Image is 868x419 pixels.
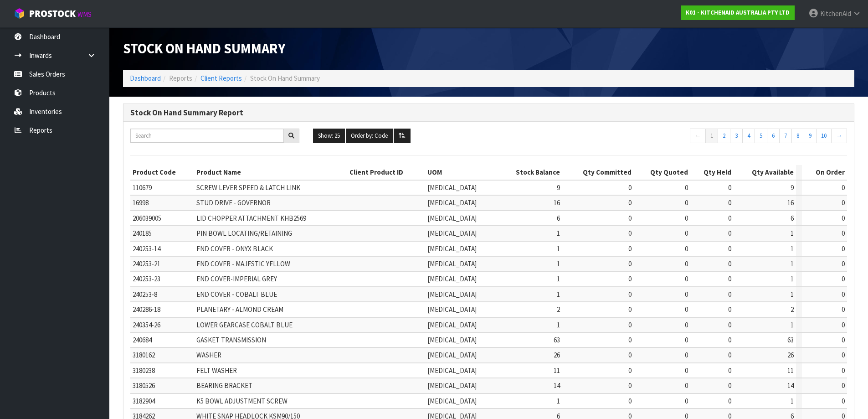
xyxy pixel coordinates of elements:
[427,198,477,207] span: [MEDICAL_DATA]
[791,244,794,253] span: 1
[842,305,845,314] span: 0
[755,129,767,143] a: 5
[685,229,688,238] span: 0
[133,366,155,375] span: 3180238
[628,397,632,405] span: 0
[678,129,847,145] nav: Page navigation
[196,305,283,314] span: PLANETARY - ALMOND CREAM
[130,129,284,143] input: Search
[196,259,290,268] span: END COVER - MAJESTIC YELLOW
[628,290,632,299] span: 0
[427,305,477,314] span: [MEDICAL_DATA]
[133,214,161,222] span: 206039005
[133,397,155,405] span: 3182904
[628,274,632,283] span: 0
[685,259,688,268] span: 0
[705,129,718,143] a: 1
[427,259,477,268] span: [MEDICAL_DATA]
[685,336,688,344] span: 0
[557,321,560,329] span: 1
[791,183,794,192] span: 9
[728,259,731,268] span: 0
[628,305,632,314] span: 0
[685,198,688,207] span: 0
[347,165,425,180] th: Client Product ID
[554,351,560,359] span: 26
[196,214,306,222] span: LID CHOPPER ATTACHMENT KHB2569
[77,10,92,19] small: WMS
[791,214,794,222] span: 6
[554,366,560,375] span: 11
[787,351,794,359] span: 26
[728,351,731,359] span: 0
[557,305,560,314] span: 2
[557,397,560,405] span: 1
[554,198,560,207] span: 16
[728,274,731,283] span: 0
[196,198,271,207] span: STUD DRIVE - GOVERNOR
[196,274,277,283] span: END COVER-IMPERIAL GREY
[427,183,477,192] span: [MEDICAL_DATA]
[196,244,273,253] span: END COVER - ONYX BLACK
[804,129,817,143] a: 9
[133,229,152,238] span: 240185
[196,366,237,375] span: FELT WASHER
[250,74,320,83] span: Stock On Hand Summary
[554,336,560,344] span: 63
[133,198,149,207] span: 16998
[685,305,688,314] span: 0
[728,321,731,329] span: 0
[791,274,794,283] span: 1
[557,259,560,268] span: 1
[791,305,794,314] span: 2
[842,259,845,268] span: 0
[628,259,632,268] span: 0
[557,244,560,253] span: 1
[842,198,845,207] span: 0
[427,274,477,283] span: [MEDICAL_DATA]
[728,214,731,222] span: 0
[628,244,632,253] span: 0
[685,244,688,253] span: 0
[842,397,845,405] span: 0
[196,229,292,238] span: PIN BOWL LOCATING/RETAINING
[554,381,560,390] span: 14
[425,165,497,180] th: UOM
[730,129,743,143] a: 3
[628,351,632,359] span: 0
[14,8,25,19] img: cube-alt.png
[194,165,347,180] th: Product Name
[685,214,688,222] span: 0
[728,198,731,207] span: 0
[842,183,845,192] span: 0
[628,336,632,344] span: 0
[685,366,688,375] span: 0
[734,165,796,180] th: Qty Available
[196,351,221,359] span: WASHER
[130,74,161,83] a: Dashboard
[685,397,688,405] span: 0
[133,183,152,192] span: 110679
[196,397,288,405] span: K5 BOWL ADJUSTMENT SCREW
[728,244,731,253] span: 0
[427,381,477,390] span: [MEDICAL_DATA]
[133,244,160,253] span: 240253-14
[29,8,76,20] span: ProStock
[133,305,160,314] span: 240286-18
[427,321,477,329] span: [MEDICAL_DATA]
[685,321,688,329] span: 0
[557,229,560,238] span: 1
[842,274,845,283] span: 0
[130,109,847,117] h3: Stock On Hand Summary Report
[685,183,688,192] span: 0
[787,366,794,375] span: 11
[685,381,688,390] span: 0
[685,290,688,299] span: 0
[123,40,285,57] span: Stock On Hand Summary
[313,129,345,143] button: Show: 25
[196,183,300,192] span: SCREW LEVER SPEED & LATCH LINK
[791,321,794,329] span: 1
[690,165,734,180] th: Qty Held
[346,129,393,143] button: Order by: Code
[557,274,560,283] span: 1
